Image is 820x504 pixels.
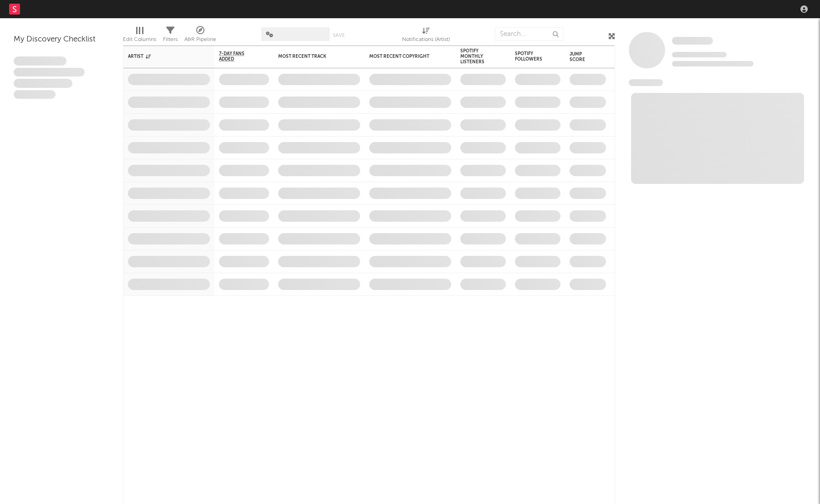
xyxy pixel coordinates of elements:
div: Edit Columns [123,34,156,45]
div: Spotify Monthly Listeners [460,48,492,65]
span: Lorem ipsum dolor [14,56,66,66]
div: Notifications (Artist) [402,34,450,45]
div: Filters [163,34,178,45]
div: A&R Pipeline [184,34,216,45]
div: My Discovery Checklist [14,34,109,45]
span: Some Artist [672,37,713,45]
span: Praesent ac interdum [14,79,72,88]
a: Some Artist [672,36,713,46]
span: Integer aliquet in purus et [14,68,85,77]
span: 7-Day Fans Added [219,51,255,62]
span: Tracking Since: [DATE] [672,52,727,57]
div: Notifications (Artist) [402,23,450,49]
div: Edit Columns [123,23,156,49]
div: Most Recent Copyright [369,54,438,59]
span: Aliquam viverra [14,90,56,99]
div: Jump Score [570,51,592,62]
div: Most Recent Track [278,54,346,59]
div: Filters [163,23,178,49]
div: A&R Pipeline [184,23,216,49]
div: Spotify Followers [515,51,547,62]
button: Save [333,33,345,38]
div: Artist [128,54,196,59]
input: Search... [495,27,563,41]
span: News Feed [629,79,663,86]
span: 0 fans last week [672,61,754,66]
